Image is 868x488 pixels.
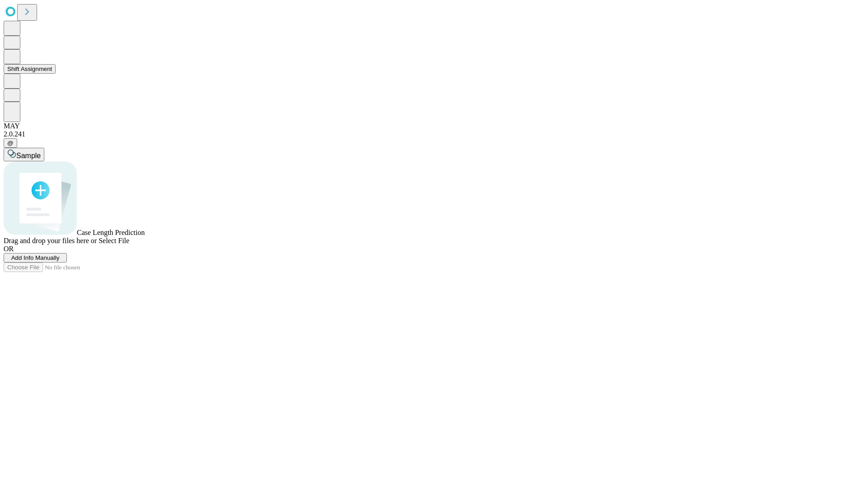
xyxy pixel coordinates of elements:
[11,254,60,261] span: Add Info Manually
[77,229,145,236] span: Case Length Prediction
[7,140,14,146] span: @
[16,152,41,160] span: Sample
[4,64,56,74] button: Shift Assignment
[99,237,129,244] span: Select File
[4,237,97,244] span: Drag and drop your files here or
[4,148,44,161] button: Sample
[4,130,864,138] div: 2.0.241
[4,253,67,263] button: Add Info Manually
[4,138,17,148] button: @
[4,245,14,253] span: OR
[4,122,864,130] div: MAY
